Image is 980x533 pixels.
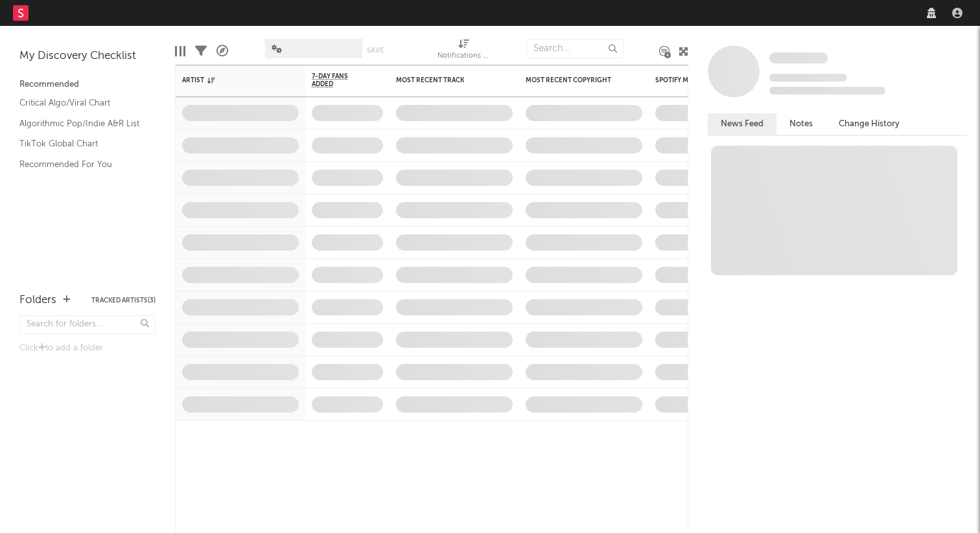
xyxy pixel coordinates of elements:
div: A&R Pipeline [216,32,228,70]
div: Most Recent Track [396,76,493,84]
div: Recommended [19,77,156,93]
div: Edit Columns [175,32,185,70]
button: News Feed [708,113,776,135]
div: Notifications (Artist) [437,32,489,70]
div: Click to add a folder. [19,341,156,356]
button: Notes [776,113,826,135]
div: Filters [195,32,207,70]
button: Save [367,47,384,54]
div: My Discovery Checklist [19,49,156,64]
a: Critical Algo/Viral Chart [19,96,143,110]
button: Change History [826,113,913,135]
a: Recommended For You [19,157,143,172]
a: TikTok Global Chart [19,137,143,151]
input: Search... [526,39,624,58]
span: 7-Day Fans Added [312,73,364,88]
div: Folders [19,293,56,308]
span: Tracking Since: [DATE] [769,74,847,82]
div: Artist [182,76,279,84]
span: 0 fans last week [769,87,885,95]
input: Search for folders... [19,315,156,334]
button: Tracked Artists(3) [91,297,156,304]
div: Spotify Monthly Listeners [655,76,752,84]
a: Algorithmic Pop/Indie A&R List [19,117,143,131]
div: Notifications (Artist) [437,49,489,64]
span: Some Artist [769,52,828,63]
div: Most Recent Copyright [526,76,623,84]
a: Some Artist [769,52,828,65]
